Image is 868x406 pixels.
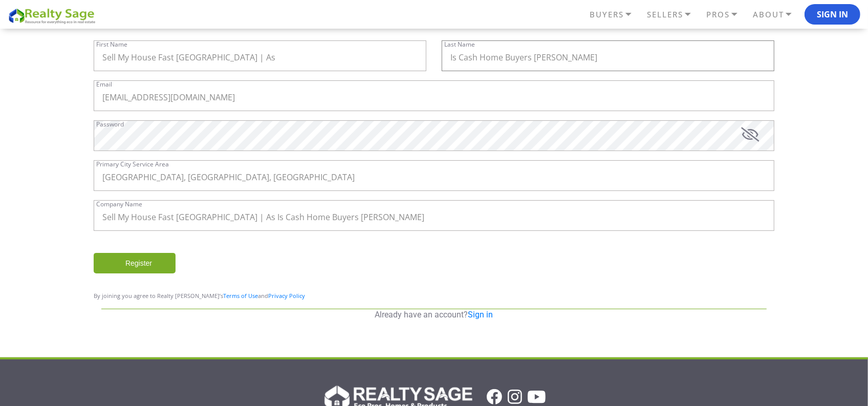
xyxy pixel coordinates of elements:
[587,6,644,24] a: BUYERS
[444,41,475,48] label: Last Name
[750,6,805,24] a: ABOUT
[101,309,767,320] p: Already have an account?
[468,310,493,319] a: Sign in
[96,161,169,167] label: Primary City Service Area
[805,4,860,25] button: Sign In
[96,201,142,207] label: Company Name
[8,7,100,25] img: REALTY SAGE
[96,81,112,88] label: Email
[644,6,704,24] a: SELLERS
[704,6,750,24] a: PROS
[94,292,305,300] span: By joining you agree to Realty [PERSON_NAME]’s and
[94,253,176,273] input: Register
[223,292,258,300] a: Terms of Use
[96,41,127,48] label: First Name
[96,121,124,127] label: Password
[268,292,305,300] a: Privacy Policy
